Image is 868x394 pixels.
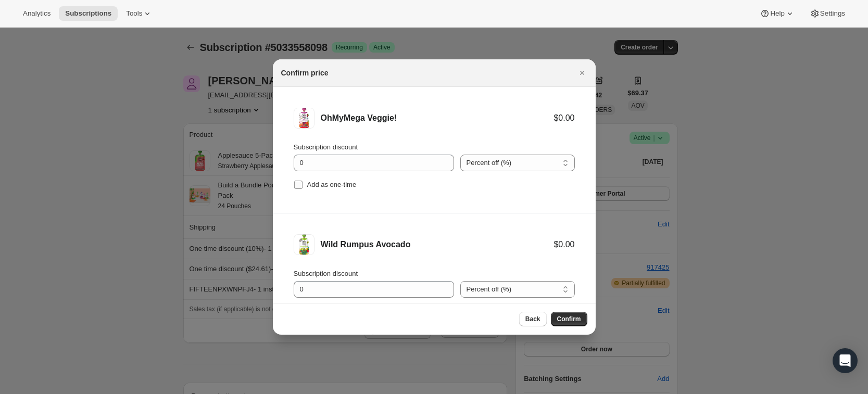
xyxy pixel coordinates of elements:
span: Settings [820,9,845,18]
span: Analytics [23,9,51,18]
button: Confirm [551,312,587,326]
button: Analytics [17,6,57,21]
button: Tools [120,6,159,21]
div: Wild Rumpus Avocado [321,239,554,250]
span: Help [770,9,784,18]
span: Back [525,315,540,323]
span: Add as one-time [307,181,357,188]
span: Subscription discount [294,143,358,151]
span: Subscription discount [294,270,358,277]
div: OhMyMega Veggie! [321,113,554,123]
h2: Confirm price [281,68,329,78]
button: Subscriptions [59,6,118,21]
button: Help [753,6,801,21]
button: Back [519,312,547,326]
div: Open Intercom Messenger [833,348,858,373]
img: OhMyMega Veggie! [294,108,315,129]
img: Wild Rumpus Avocado [294,234,315,255]
button: Settings [803,6,851,21]
span: Tools [126,9,142,18]
span: Subscriptions [65,9,111,18]
div: $0.00 [553,113,574,123]
div: $0.00 [553,239,574,250]
span: Confirm [557,315,581,323]
button: Close [575,66,589,80]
